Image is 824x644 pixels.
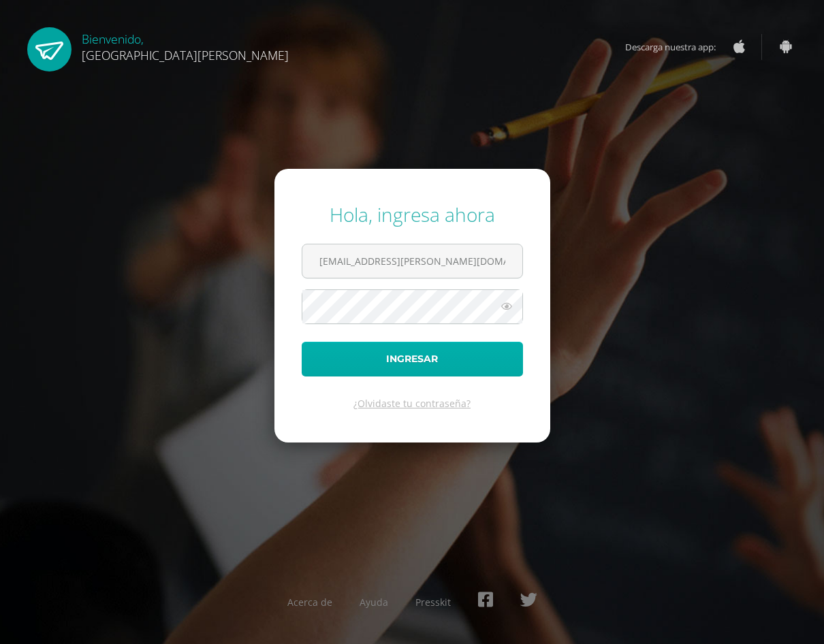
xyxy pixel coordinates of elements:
[82,27,289,63] div: Bienvenido,
[302,342,523,376] button: Ingresar
[415,596,451,609] a: Presskit
[302,244,522,278] input: Correo electrónico o usuario
[82,47,289,63] span: [GEOGRAPHIC_DATA][PERSON_NAME]
[287,596,332,609] a: Acerca de
[353,397,471,410] a: ¿Olvidaste tu contraseña?
[360,596,388,609] a: Ayuda
[625,34,729,60] span: Descarga nuestra app:
[302,202,523,227] div: Hola, ingresa ahora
